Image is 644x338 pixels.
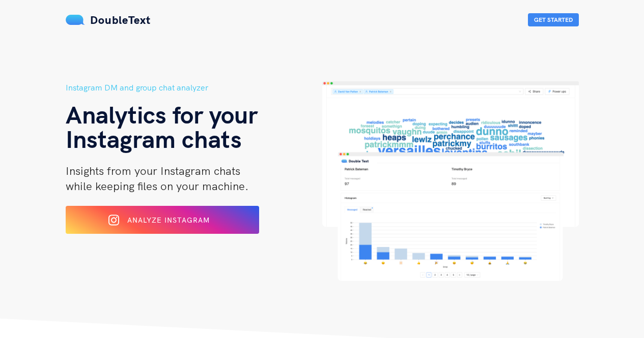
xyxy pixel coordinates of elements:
[66,81,322,94] h5: Instagram DM and group chat analyzer
[322,81,579,281] img: hero
[66,124,242,154] span: Instagram chats
[66,15,85,25] img: mS3x8y1f88AAAAABJRU5ErkJggg==
[66,13,151,27] a: DoubleText
[127,216,210,225] span: Analyze Instagram
[66,164,240,178] span: Insights from your Instagram chats
[66,99,258,130] span: Analytics for your
[66,206,259,234] button: Analyze Instagram
[66,179,248,193] span: while keeping files on your machine.
[66,219,259,228] a: Analyze Instagram
[528,13,579,26] button: Get Started
[90,13,151,27] span: DoubleText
